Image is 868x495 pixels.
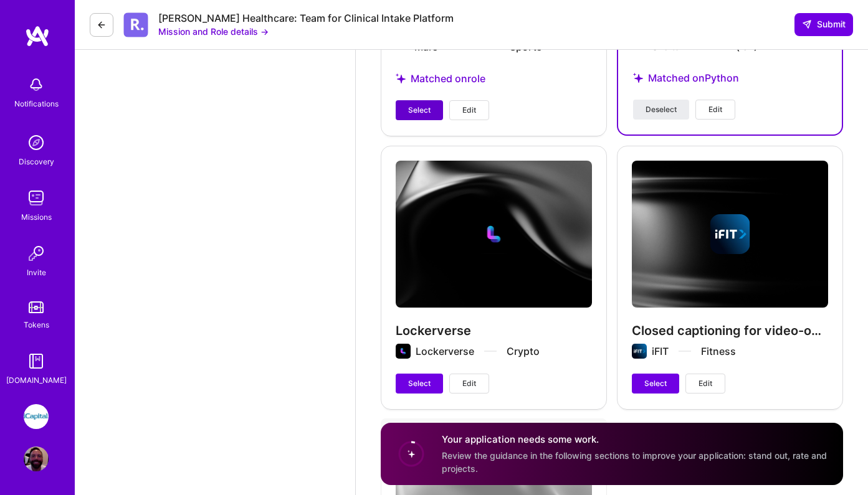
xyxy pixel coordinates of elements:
[24,186,49,210] img: teamwork
[633,57,827,100] div: Matched on Python
[462,378,476,389] span: Edit
[396,374,443,394] button: Select
[14,97,59,110] div: Notifications
[408,105,431,116] span: Select
[123,12,148,37] img: Company Logo
[449,374,489,394] button: Edit
[632,374,679,394] button: Select
[699,378,712,389] span: Edit
[158,12,454,25] div: [PERSON_NAME] Healthcare: Team for Clinical Intake Platform
[24,318,49,331] div: Tokens
[449,100,489,120] button: Edit
[97,20,107,30] i: icon LeftArrowDark
[442,450,827,474] span: Review the guidance in the following sections to improve your application: stand out, rate and pr...
[396,100,443,120] button: Select
[24,404,49,429] img: iCapital: Building an Alternative Investment Marketplace
[633,73,643,83] i: icon StarsPurple
[695,100,735,120] button: Edit
[21,210,52,224] div: Missions
[29,301,44,313] img: tokens
[794,13,853,35] button: Submit
[408,378,431,389] span: Select
[462,105,476,116] span: Edit
[633,100,689,120] button: Deselect
[21,404,52,429] a: iCapital: Building an Alternative Investment Marketplace
[24,349,49,374] img: guide book
[25,25,50,47] img: logo
[21,446,52,471] a: User Avatar
[24,241,49,266] img: Invite
[24,72,49,97] img: bell
[644,378,667,389] span: Select
[442,433,828,446] h4: Your application needs some work.
[19,155,54,168] div: Discovery
[685,374,725,394] button: Edit
[381,418,607,455] div: To select, add missing details
[27,266,46,279] div: Invite
[802,19,812,29] i: icon SendLight
[24,446,49,471] img: User Avatar
[158,25,269,38] button: Mission and Role details →
[802,18,846,31] span: Submit
[708,104,722,115] span: Edit
[646,104,677,115] span: Deselect
[6,374,67,387] div: [DOMAIN_NAME]
[24,130,49,155] img: discovery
